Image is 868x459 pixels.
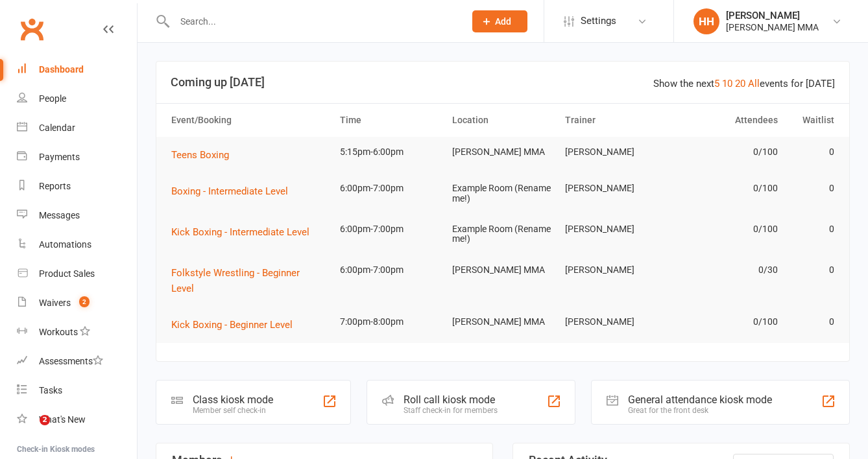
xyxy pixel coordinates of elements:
[671,104,784,137] th: Attendees
[39,414,86,425] div: What's New
[171,224,319,240] button: Kick Boxing - Intermediate Level
[17,172,137,201] a: Reports
[714,78,719,89] a: 5
[39,385,62,395] div: Tasks
[39,64,84,75] div: Dashboard
[171,12,455,30] input: Search...
[17,347,137,376] a: Assessments
[39,298,71,308] div: Waivers
[784,137,840,167] td: 0
[17,230,137,259] a: Automations
[735,78,745,89] a: 20
[726,10,819,21] div: [PERSON_NAME]
[17,143,137,172] a: Payments
[495,16,511,27] span: Add
[171,149,229,161] span: Teens Boxing
[722,78,732,89] a: 10
[39,181,71,191] div: Reports
[165,104,334,137] th: Event/Booking
[79,296,90,307] span: 2
[334,307,446,337] td: 7:00pm-8:00pm
[748,78,760,89] a: All
[16,13,48,45] a: Clubworx
[17,318,137,347] a: Workouts
[39,268,95,279] div: Product Sales
[39,327,78,337] div: Workouts
[671,255,784,285] td: 0/30
[39,123,75,133] div: Calendar
[39,93,66,104] div: People
[784,214,840,244] td: 0
[193,406,273,415] div: Member self check-in
[171,76,835,89] h3: Coming up [DATE]
[334,137,446,167] td: 5:15pm-6:00pm
[171,185,288,197] span: Boxing - Intermediate Level
[404,406,498,415] div: Staff check-in for members
[446,173,559,214] td: Example Room (Rename me!)
[17,259,137,288] a: Product Sales
[171,317,302,333] button: Kick Boxing - Beginner Level
[17,201,137,230] a: Messages
[13,415,44,446] iframe: Intercom live chat
[39,210,80,220] div: Messages
[193,394,273,406] div: Class kiosk mode
[671,307,784,337] td: 0/100
[446,307,559,337] td: [PERSON_NAME] MMA
[171,183,297,199] button: Boxing - Intermediate Level
[581,6,616,36] span: Settings
[39,239,91,250] div: Automations
[559,104,671,137] th: Trainer
[559,214,671,244] td: [PERSON_NAME]
[446,104,559,137] th: Location
[671,137,784,167] td: 0/100
[17,376,137,405] a: Tasks
[17,55,137,84] a: Dashboard
[784,173,840,204] td: 0
[726,21,819,33] div: [PERSON_NAME] MMA
[17,113,137,143] a: Calendar
[446,255,559,285] td: [PERSON_NAME] MMA
[404,394,498,406] div: Roll call kiosk mode
[334,173,446,204] td: 6:00pm-7:00pm
[628,394,772,406] div: General attendance kiosk mode
[334,255,446,285] td: 6:00pm-7:00pm
[446,214,559,255] td: Example Room (Rename me!)
[784,307,840,337] td: 0
[653,76,835,91] div: Show the next events for [DATE]
[671,173,784,204] td: 0/100
[671,214,784,244] td: 0/100
[171,267,300,294] span: Folkstyle Wrestling - Beginner Level
[559,137,671,167] td: [PERSON_NAME]
[39,356,103,366] div: Assessments
[17,84,137,113] a: People
[334,214,446,244] td: 6:00pm-7:00pm
[784,255,840,285] td: 0
[559,255,671,285] td: [PERSON_NAME]
[446,137,559,167] td: [PERSON_NAME] MMA
[559,173,671,204] td: [PERSON_NAME]
[17,405,137,434] a: What's New
[784,104,840,137] th: Waitlist
[171,319,293,331] span: Kick Boxing - Beginner Level
[171,226,309,238] span: Kick Boxing - Intermediate Level
[40,415,50,425] span: 2
[171,265,328,296] button: Folkstyle Wrestling - Beginner Level
[171,147,238,163] button: Teens Boxing
[559,307,671,337] td: [PERSON_NAME]
[17,288,137,318] a: Waivers 2
[39,152,80,162] div: Payments
[693,8,719,34] div: HH
[472,10,527,32] button: Add
[628,406,772,415] div: Great for the front desk
[334,104,446,137] th: Time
